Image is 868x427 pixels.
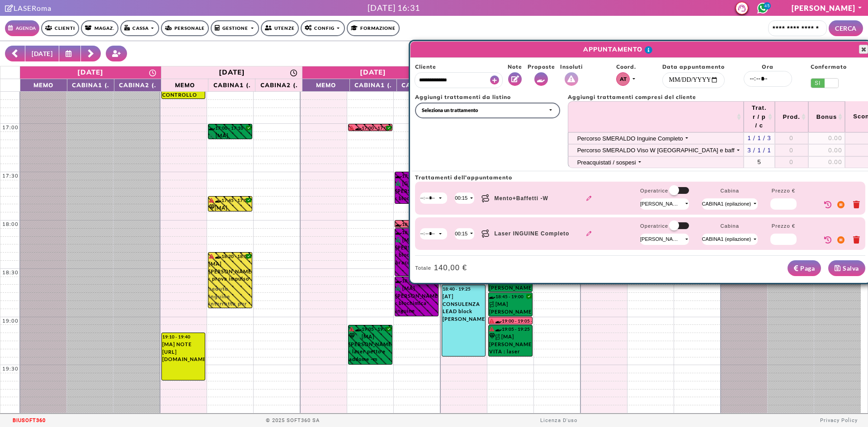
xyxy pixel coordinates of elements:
div: [GT] [PERSON_NAME] : biochimica viso w [396,180,438,203]
span: CABINA2 (. [117,80,159,90]
span: 0.00 [828,134,842,141]
span: Totale [415,264,431,272]
span: seduta inguine interrotta per bruciore diffuso -tra l'altro errore b360, non ce l'aveva già pagata [209,283,251,352]
span: Insoluti [560,63,583,71]
a: 29 settembre 2025 [20,66,161,79]
label: Prezzo € [772,222,795,230]
div: 17:30 - 17:50 [396,173,438,179]
div: [MA] [PERSON_NAME] : controllo zona [209,204,251,211]
div: [MA] [PERSON_NAME] : prova impulso [209,260,251,308]
span: Ora [744,63,792,71]
span: Trattamenti dell'appuntamento [415,174,865,182]
div: [MA] [PERSON_NAME] : laser inguine completo [489,300,532,316]
div: Percorso SMERALDO Inguine Completo [577,135,683,142]
label: Cabina [720,187,739,195]
div: 19:10 - 19:40 [162,333,204,340]
span: Aggiungi trattamenti compresi del cliente [568,93,865,101]
span: 3 / 1 / 1 [747,146,771,154]
button: Vedi Note [508,72,522,86]
span: 0 [789,134,793,141]
div: 19:00 [0,317,20,325]
span: CABINA2 (. [399,80,441,90]
span: CABINA1 (. [211,80,253,90]
span: Laser INGUINE Completo [494,230,569,238]
div: [AT] CONSULENZA LEAD block [PERSON_NAME]! [443,293,485,323]
button: Crea nuovo contatto rapido [490,75,499,84]
div: 19:30 [0,365,20,373]
th: : activate to sort column ascending [568,101,744,132]
div: Preacquistati / sospesi [577,159,636,166]
a: Cassa [120,20,159,36]
label: Operatrice [640,187,668,198]
a: Licenza D'uso [540,418,577,423]
button: Vedi Proposte [534,72,548,86]
i: Elimina il trattamento [853,236,860,244]
div: 18:40 - 19:25 [443,286,485,292]
i: Crea ricorrenza [824,236,832,244]
a: Utenze [261,20,299,36]
div: 18:00 - 18:05 [396,221,434,227]
a: Clicca per andare alla pagina di firmaLASERoma [5,4,52,12]
i: PAGATO [396,286,402,291]
i: Il cliente ha degli insoluti [209,254,214,258]
img: Aggiunto da un percorso del Cliente [481,230,494,238]
a: Clienti [41,20,79,36]
i: PAGATO [209,133,216,138]
a: Gestione [211,20,259,36]
div: 19:05 - 19:25 [489,326,532,333]
img: Aggiunto da un percorso del Cliente [481,194,494,202]
span: Aggiungi trattamenti da listino [415,93,560,101]
i: PAGATO [396,181,402,186]
div: 17:00 - 17:10 [209,125,251,131]
i: Il cliente ha degli insoluti [489,327,494,331]
span: 0 [789,158,793,165]
div: 18:35 - 19:00 [396,277,438,284]
div: 18:30 [0,269,20,277]
span: Data appuntamento [662,63,725,71]
button: Close [859,45,868,54]
input: Cerca cliente... [768,20,827,36]
div: [MA] [PERSON_NAME] : laser petto e addome -m [349,333,392,364]
div: [MA] [PERSON_NAME] VITA : laser braccia -w [489,333,532,356]
i: Il cliente ha degli insoluti [349,126,354,130]
span: 45 [764,2,771,9]
div: [DATE] [219,67,245,78]
span: Note [508,63,522,71]
a: 1 ottobre 2025 [302,66,443,79]
div: 19:00 - 19:05 [489,318,533,324]
div: 17:30 [0,172,20,180]
div: 18:20 - 18:55 [209,253,251,260]
div: 18:00 [0,221,20,228]
label: Operatrice [640,222,668,234]
i: Sospendi il trattamento [837,236,845,244]
a: Formazione [347,20,400,36]
a: Agenda [5,20,39,36]
label: Cabina [720,222,739,230]
div: 18:45 - 19:00 [489,293,532,300]
button: [DATE] [25,46,59,61]
div: 17:00 [0,124,20,131]
i: Clicca per andare alla pagina di firma [5,5,14,12]
th: Trat. r / p / c: activate to sort column ascending [744,101,774,132]
a: 30 settembre 2025 [161,66,302,79]
span: 0 [789,146,793,154]
i: Il cliente ha degli insoluti [209,198,214,202]
div: [MA] NOTE [URL][DOMAIN_NAME] [162,341,204,363]
span: CABINA1 (. [70,80,112,90]
button: CERCA [829,20,863,36]
a: [PERSON_NAME] [792,4,863,12]
span: 0.00 [828,146,842,154]
span: CABINA1 (. [352,80,394,90]
img: PERCORSO [495,334,501,340]
div: [MA] [PERSON_NAME] : biochimica braccia w [396,236,438,269]
i: Categoria cliente: Diamante [209,205,215,211]
label: Prezzo € [772,187,795,195]
i: Il cliente ha degli insoluti [349,327,354,331]
span: 5 [757,158,761,165]
span: Memo [305,80,347,90]
span: AT [620,75,627,83]
span: 1 / 1 / 3 [747,134,771,141]
span: SI [811,79,825,88]
a: Personale [161,20,209,36]
a: Privacy Policy [820,418,858,423]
